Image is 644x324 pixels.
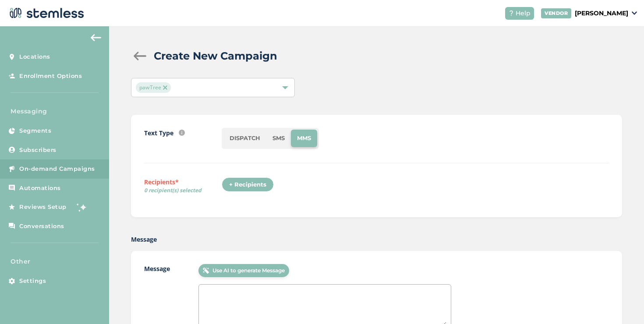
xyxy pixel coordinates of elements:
span: Automations [19,184,61,193]
img: icon_down-arrow-small-66adaf34.svg [632,11,637,15]
span: On-demand Campaigns [19,165,95,173]
li: MMS [291,130,317,147]
li: SMS [266,130,291,147]
span: Help [516,9,531,18]
span: 0 recipient(s) selected [144,187,222,194]
label: Recipients* [144,177,222,197]
iframe: Chat Widget [600,282,644,324]
div: VENDOR [541,8,571,18]
img: icon-close-accent-8a337256.svg [163,85,167,90]
img: icon-arrow-back-accent-c549486e.svg [91,34,101,41]
span: Settings [19,277,46,285]
span: Enrollment Options [19,72,82,81]
span: Segments [19,127,51,135]
li: DISPATCH [223,130,266,147]
span: Locations [19,53,50,61]
div: + Recipients [222,177,274,192]
button: Use AI to generate Message [198,264,289,277]
img: glitter-stars-b7820f95.gif [73,198,91,216]
span: pawTree [136,82,171,93]
span: Subscribers [19,146,57,155]
span: Conversations [19,222,64,231]
p: [PERSON_NAME] [575,9,628,18]
img: icon-help-white-03924b79.svg [509,11,514,16]
span: Reviews Setup [19,203,67,211]
h2: Create New Campaign [154,48,277,64]
img: icon-info-236977d2.svg [179,130,185,136]
img: logo-dark-0685b13c.svg [7,4,84,22]
span: Use AI to generate Message [212,267,285,275]
label: Text Type [144,128,173,137]
label: Message [131,235,157,244]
